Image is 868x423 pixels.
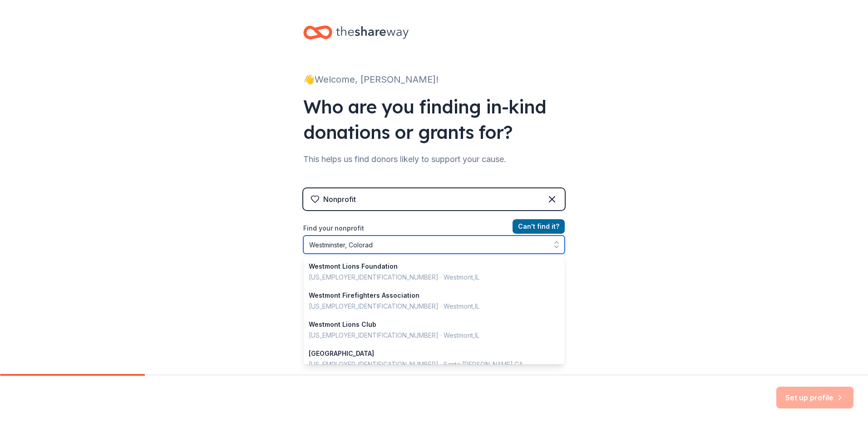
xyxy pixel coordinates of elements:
[309,261,548,272] div: Westmont Lions Foundation
[309,348,548,359] div: [GEOGRAPHIC_DATA]
[309,330,548,341] div: [US_EMPLOYER_IDENTIFICATION_NUMBER] · Westmont , IL
[303,236,565,254] input: Search by name, EIN, or city
[309,319,548,330] div: Westmont Lions Club
[309,359,548,370] div: [US_EMPLOYER_IDENTIFICATION_NUMBER] · Santa [PERSON_NAME] , CA
[309,290,548,301] div: Westmont Firefighters Association
[309,301,548,312] div: [US_EMPLOYER_IDENTIFICATION_NUMBER] · Westmont , IL
[309,272,548,283] div: [US_EMPLOYER_IDENTIFICATION_NUMBER] · Westmont , IL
